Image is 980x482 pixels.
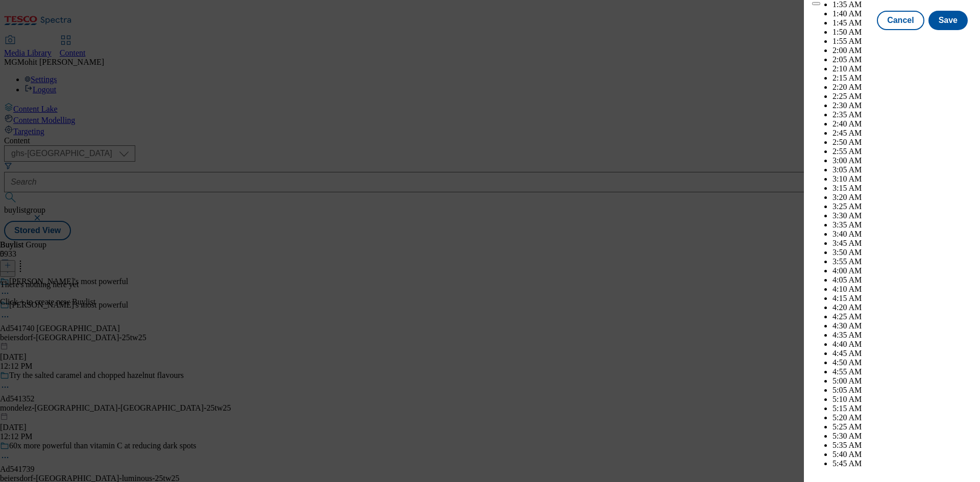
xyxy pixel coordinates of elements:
[832,303,972,312] li: 4:20 AM
[832,349,972,358] li: 4:45 AM
[832,83,972,92] li: 2:20 AM
[832,266,972,275] li: 4:00 AM
[832,28,972,37] li: 1:50 AM
[832,376,972,386] li: 5:00 AM
[832,73,972,83] li: 2:15 AM
[877,11,924,30] button: Cancel
[832,275,972,285] li: 4:05 AM
[832,101,972,110] li: 2:30 AM
[832,248,972,257] li: 3:50 AM
[832,147,972,156] li: 2:55 AM
[832,18,972,28] li: 1:45 AM
[832,413,972,422] li: 5:20 AM
[832,64,972,73] li: 2:10 AM
[832,450,972,459] li: 5:40 AM
[928,11,968,30] button: Save
[832,138,972,147] li: 2:50 AM
[832,9,972,18] li: 1:40 AM
[832,386,972,395] li: 5:05 AM
[832,432,972,441] li: 5:30 AM
[832,294,972,303] li: 4:15 AM
[832,129,972,138] li: 2:45 AM
[832,239,972,248] li: 3:45 AM
[832,110,972,119] li: 2:35 AM
[832,340,972,349] li: 4:40 AM
[832,331,972,340] li: 4:35 AM
[832,211,972,220] li: 3:30 AM
[832,422,972,432] li: 5:25 AM
[832,395,972,404] li: 5:10 AM
[832,312,972,321] li: 4:25 AM
[832,367,972,376] li: 4:55 AM
[832,321,972,331] li: 4:30 AM
[832,165,972,174] li: 3:05 AM
[832,55,972,64] li: 2:05 AM
[832,220,972,230] li: 3:35 AM
[832,46,972,55] li: 2:00 AM
[832,119,972,129] li: 2:40 AM
[832,193,972,202] li: 3:20 AM
[832,230,972,239] li: 3:40 AM
[832,156,972,165] li: 3:00 AM
[832,92,972,101] li: 2:25 AM
[832,358,972,367] li: 4:50 AM
[832,37,972,46] li: 1:55 AM
[832,285,972,294] li: 4:10 AM
[832,257,972,266] li: 3:55 AM
[832,202,972,211] li: 3:25 AM
[832,184,972,193] li: 3:15 AM
[832,459,972,468] li: 5:45 AM
[832,404,972,413] li: 5:15 AM
[832,174,972,184] li: 3:10 AM
[832,441,972,450] li: 5:35 AM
